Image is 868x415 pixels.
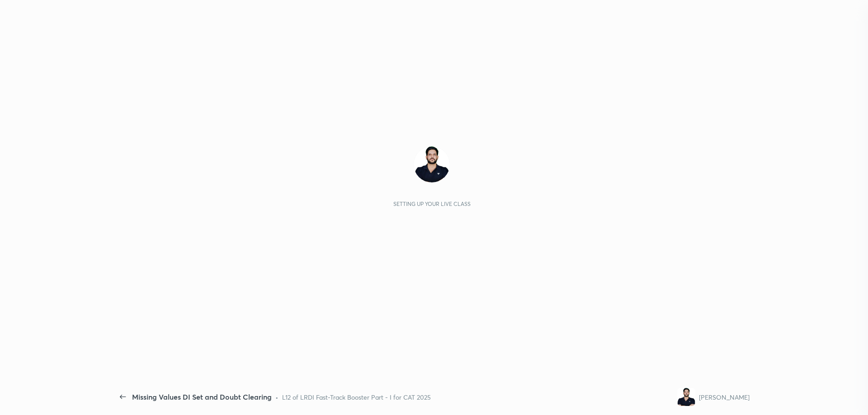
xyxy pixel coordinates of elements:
div: Missing Values DI Set and Doubt Clearing [132,392,272,402]
img: 1c09848962704c2c93b45c2bf87dea3f.jpg [677,388,695,406]
div: • [275,392,278,402]
div: Setting up your live class [393,201,471,207]
div: L12 of LRDI Fast-Track Booster Part - I for CAT 2025 [282,392,431,402]
img: 1c09848962704c2c93b45c2bf87dea3f.jpg [414,146,450,182]
div: [PERSON_NAME] [699,392,750,402]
